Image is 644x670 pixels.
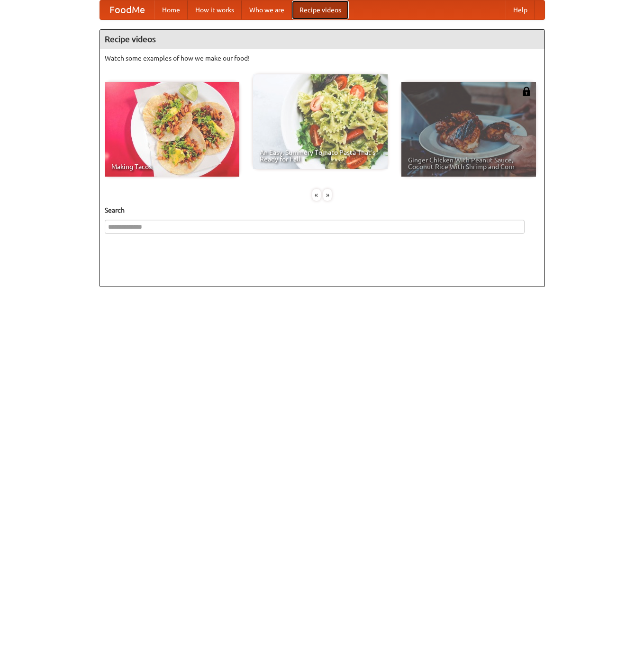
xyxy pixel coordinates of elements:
h5: Search [105,205,540,215]
div: « [312,189,321,201]
p: Watch some examples of how we make our food! [105,54,540,63]
span: Making Tacos [111,163,233,170]
a: Home [154,0,188,19]
a: How it works [188,0,242,19]
span: An Easy, Summery Tomato Pasta That's Ready for Fall [260,149,381,162]
h4: Recipe videos [100,30,544,49]
a: Recipe videos [292,0,349,19]
a: Who we are [242,0,292,19]
a: An Easy, Summery Tomato Pasta That's Ready for Fall [253,74,388,169]
a: FoodMe [100,0,154,19]
a: Making Tacos [105,82,239,177]
div: » [323,189,332,201]
a: Help [506,0,535,19]
img: 483408.png [522,87,531,96]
